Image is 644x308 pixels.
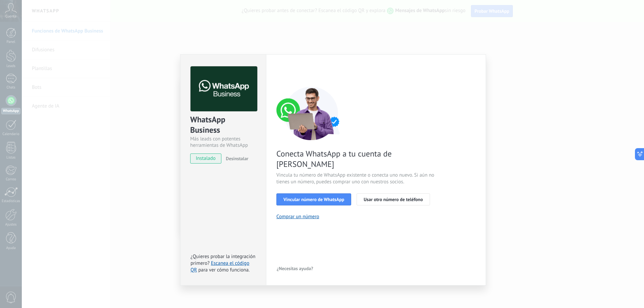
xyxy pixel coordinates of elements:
[191,253,256,266] span: ¿Quieres probar la integración primero?
[276,148,436,169] span: Conecta WhatsApp a tu cuenta de [PERSON_NAME]
[226,156,248,162] span: Desinstalar
[190,114,256,136] div: WhatsApp Business
[283,197,344,202] span: Vincular número de WhatsApp
[364,197,423,202] span: Usar otro número de teléfono
[276,193,351,205] button: Vincular número de WhatsApp
[276,86,347,140] img: connect number
[191,260,249,273] a: Escanea el código QR
[190,136,256,148] div: Más leads con potentes herramientas de WhatsApp
[191,66,257,112] img: logo_main.png
[276,263,314,273] button: ¿Necesitas ayuda?
[198,267,250,273] span: para ver cómo funciona.
[357,193,430,205] button: Usar otro número de teléfono
[276,172,436,185] span: Vincula tu número de WhatsApp existente o conecta uno nuevo. Si aún no tienes un número, puedes c...
[191,153,221,164] span: instalado
[276,213,319,220] button: Comprar un número
[277,266,313,271] span: ¿Necesitas ayuda?
[223,153,248,164] button: Desinstalar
